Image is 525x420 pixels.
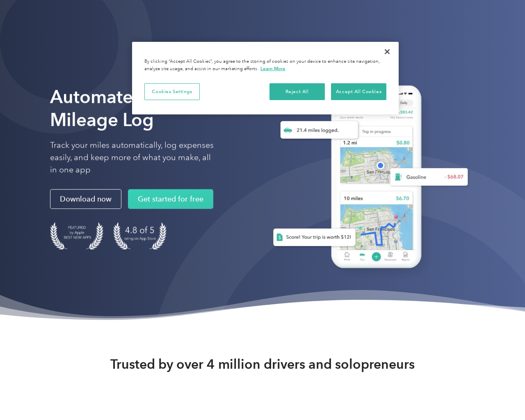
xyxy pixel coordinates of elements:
a: More information about your privacy, opens in a new tab [260,66,285,71]
div: By clicking “Accept All Cookies”, you agree to the storing of cookies on your device to enhance s... [144,58,386,73]
a: Get started for free [128,189,213,209]
img: 4.9 out of 5 stars on the app store [113,222,167,250]
strong: Trusted by over 4 million drivers and solopreneurs [110,356,415,372]
div: Privacy [132,42,399,114]
button: Accept All Cookies [331,83,386,100]
div: Cookie banner [132,42,399,114]
button: Close [378,43,396,61]
button: Cookies Settings [144,83,200,100]
img: Badge for Featured by Apple Best New Apps [50,222,103,250]
img: Everlance, mileage tracker app, expense tracking app [260,77,475,281]
p: Track your miles automatically, log expenses easily, and keep more of what you make, all in one app [50,139,214,176]
button: Reject All [269,83,325,100]
a: Download now [50,189,121,209]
